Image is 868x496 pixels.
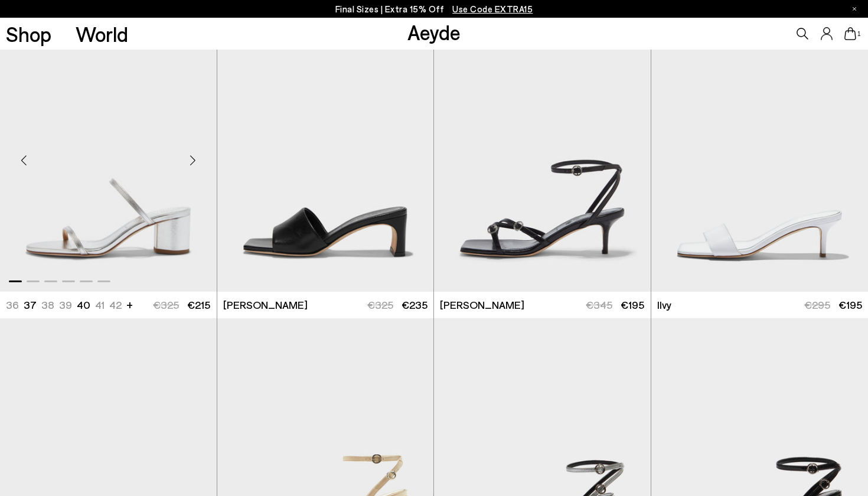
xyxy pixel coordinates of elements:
a: Shop [6,24,51,44]
span: €235 [402,298,428,311]
a: [PERSON_NAME] €325 €235 [217,292,434,318]
div: Previous slide [6,143,41,178]
span: €195 [621,298,644,311]
a: World [76,24,128,44]
a: [PERSON_NAME] €345 €195 [434,292,651,318]
span: Navigate to /collections/ss25-final-sizes [452,4,533,14]
a: 1 [844,27,856,40]
img: Libby Leather Kitten-Heel Sandals [434,19,651,292]
span: €325 [153,298,179,311]
img: Jeanie Leather Sandals [217,19,434,292]
li: 37 [24,298,37,312]
span: €195 [838,298,862,311]
a: Aeyde [407,19,461,44]
li: + [126,296,133,312]
span: €295 [804,298,830,311]
span: [PERSON_NAME] [440,298,524,312]
p: Final Sizes | Extra 15% Off [335,2,533,17]
li: 40 [77,298,90,312]
span: €345 [586,298,612,311]
ul: variant [6,298,118,312]
span: €215 [187,298,210,311]
span: €325 [367,298,393,311]
span: Ilvy [657,298,671,312]
span: [PERSON_NAME] [223,298,308,312]
span: 1 [856,31,862,37]
div: Next slide [175,143,211,178]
